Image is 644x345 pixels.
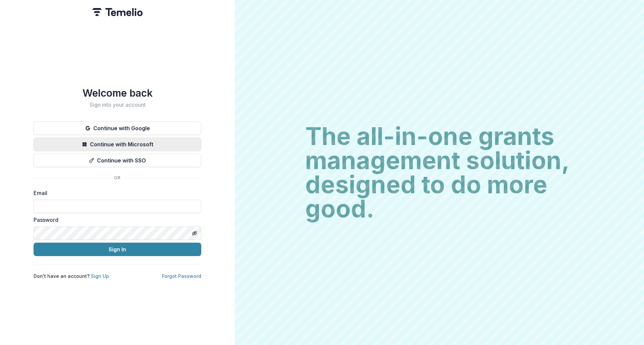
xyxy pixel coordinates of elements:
button: Continue with SSO [34,154,201,167]
h1: Welcome back [34,87,201,99]
button: Toggle password visibility [189,228,200,239]
p: Don't have an account? [34,273,109,280]
button: Continue with Microsoft [34,138,201,151]
button: Sign In [34,243,201,256]
label: Password [34,216,197,224]
a: Forgot Password [162,273,201,279]
h2: Sign into your account [34,102,201,108]
button: Continue with Google [34,121,201,135]
a: Sign Up [91,273,109,279]
label: Email [34,189,197,197]
img: Temelio [92,8,143,16]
